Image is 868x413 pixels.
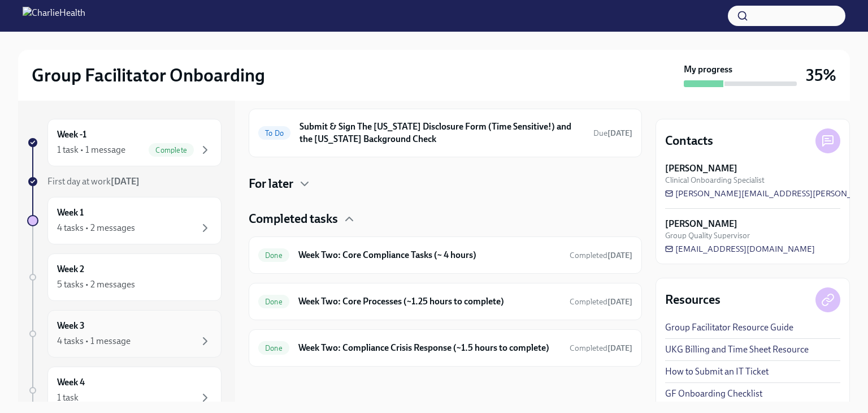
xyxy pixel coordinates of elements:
[665,343,809,356] a: UKG Billing and Time Sheet Resource
[806,65,836,85] h3: 35%
[27,197,222,244] a: Week 14 tasks • 2 messages
[665,218,737,230] strong: [PERSON_NAME]
[258,339,632,357] a: DoneWeek Two: Compliance Crisis Response (~1.5 hours to complete)Completed[DATE]
[57,263,84,276] h6: Week 2
[607,297,632,307] strong: [DATE]
[684,63,732,76] strong: My progress
[27,119,222,166] a: Week -11 task • 1 messageComplete
[57,278,135,291] div: 5 tasks • 2 messages
[298,295,561,308] h6: Week Two: Core Processes (~1.25 hours to complete)
[47,176,140,187] span: First day at work
[149,146,194,154] span: Complete
[249,175,642,192] div: For later
[57,335,131,347] div: 4 tasks • 1 message
[258,251,289,260] span: Done
[298,249,561,261] h6: Week Two: Core Compliance Tasks (~ 4 hours)
[570,296,632,307] span: September 17th, 2025 17:39
[258,246,632,264] a: DoneWeek Two: Core Compliance Tasks (~ 4 hours)Completed[DATE]
[593,128,632,139] span: September 24th, 2025 10:00
[258,129,290,137] span: To Do
[570,251,632,260] span: Completed
[570,343,632,353] span: Completed
[570,250,632,261] span: September 17th, 2025 13:28
[57,206,84,219] h6: Week 1
[570,343,632,354] span: September 18th, 2025 10:42
[665,162,737,175] strong: [PERSON_NAME]
[258,292,632,311] a: DoneWeek Two: Core Processes (~1.25 hours to complete)Completed[DATE]
[57,320,85,332] h6: Week 3
[665,230,750,241] span: Group Quality Supervisor
[298,342,561,354] h6: Week Two: Compliance Crisis Response (~1.5 hours to complete)
[570,297,632,307] span: Completed
[249,210,642,227] div: Completed tasks
[249,175,293,192] h4: For later
[57,222,135,234] div: 4 tasks • 2 messages
[258,298,289,306] span: Done
[57,144,125,156] div: 1 task • 1 message
[111,176,140,187] strong: [DATE]
[665,132,713,149] h4: Contacts
[57,376,85,389] h6: Week 4
[665,365,769,378] a: How to Submit an IT Ticket
[300,121,584,145] h6: Submit & Sign The [US_STATE] Disclosure Form (Time Sensitive!) and the [US_STATE] Background Check
[258,118,632,148] a: To DoSubmit & Sign The [US_STATE] Disclosure Form (Time Sensitive!) and the [US_STATE] Background...
[665,321,793,334] a: Group Facilitator Resource Guide
[593,128,632,138] span: Due
[665,175,765,186] span: Clinical Onboarding Specialist
[57,128,86,141] h6: Week -1
[665,388,762,400] a: GF Onboarding Checklist
[27,310,222,358] a: Week 34 tasks • 1 message
[258,344,289,352] span: Done
[32,64,265,87] h2: Group Facilitator Onboarding
[665,243,815,255] a: [EMAIL_ADDRESS][DOMAIN_NAME]
[57,392,79,404] div: 1 task
[249,210,338,227] h4: Completed tasks
[27,253,222,301] a: Week 25 tasks • 2 messages
[607,251,632,260] strong: [DATE]
[27,175,222,188] a: First day at work[DATE]
[607,128,632,138] strong: [DATE]
[665,291,721,308] h4: Resources
[23,7,85,25] img: CharlieHealth
[607,343,632,353] strong: [DATE]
